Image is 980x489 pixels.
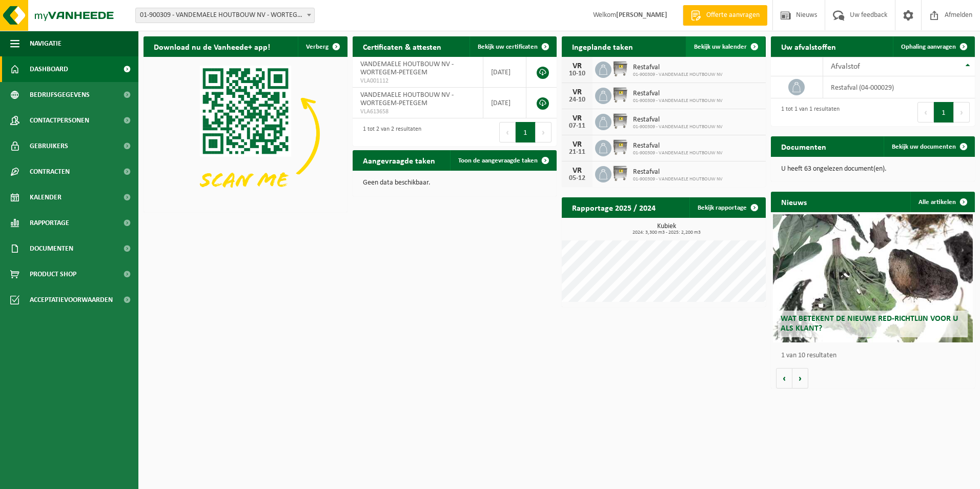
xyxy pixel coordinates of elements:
span: 01-900309 - VANDEMAELE HOUTBOUW NV [633,176,723,182]
div: VR [567,62,587,70]
h2: Uw afvalstoffen [771,36,846,56]
p: 1 van 10 resultaten [781,352,970,359]
div: 05-12 [567,175,587,182]
span: 01-900309 - VANDEMAELE HOUTBOUW NV - WORTEGEM-PETEGEM [135,8,315,23]
img: WB-1100-GAL-GY-02 [611,112,629,130]
h2: Ingeplande taken [562,36,643,56]
p: Geen data beschikbaar. [363,179,546,187]
div: VR [567,140,587,149]
a: Bekijk uw documenten [884,136,974,157]
h2: Rapportage 2025 / 2024 [562,197,666,217]
div: 24-10 [567,96,587,104]
span: Rapportage [30,210,69,236]
span: Afvalstof [831,63,860,71]
h2: Nieuws [771,192,817,212]
span: Acceptatievoorwaarden [30,287,113,313]
span: Bekijk uw kalender [694,44,747,50]
h2: Certificaten & attesten [353,36,452,56]
span: Bekijk uw certificaten [478,44,538,50]
span: Gebruikers [30,133,68,159]
span: Restafval [633,116,723,124]
button: Verberg [298,36,346,57]
a: Bekijk uw kalender [686,36,765,57]
button: Previous [499,122,516,142]
button: Next [954,102,970,123]
a: Ophaling aanvragen [893,36,974,57]
button: Previous [917,102,934,123]
a: Bekijk rapportage [689,197,765,218]
div: 1 tot 2 van 2 resultaten [358,121,421,144]
span: Restafval [633,64,723,72]
button: 1 [934,102,954,123]
a: Offerte aanvragen [683,5,767,26]
span: Navigatie [30,31,62,56]
span: Restafval [633,90,723,98]
span: Documenten [30,236,73,261]
div: 1 tot 1 van 1 resultaten [776,101,840,124]
span: Product Shop [30,261,76,287]
span: Restafval [633,142,723,150]
a: Toon de aangevraagde taken [450,150,556,171]
div: VR [567,167,587,175]
span: Dashboard [30,56,68,82]
img: WB-1100-GAL-GY-02 [611,165,629,182]
span: 01-900309 - VANDEMAELE HOUTBOUW NV [633,98,723,104]
h2: Documenten [771,136,836,156]
td: restafval (04-000029) [823,76,975,98]
h2: Download nu de Vanheede+ app! [144,36,280,56]
a: Wat betekent de nieuwe RED-richtlijn voor u als klant? [773,214,973,342]
img: WB-1100-GAL-GY-02 [611,60,629,77]
span: VANDEMAELE HOUTBOUW NV - WORTEGEM-PETEGEM [360,91,454,107]
a: Bekijk uw certificaten [469,36,556,57]
h2: Aangevraagde taken [353,150,445,170]
span: 01-900309 - VANDEMAELE HOUTBOUW NV [633,124,723,130]
td: [DATE] [483,57,526,88]
span: VLA001112 [360,77,475,85]
span: Contracten [30,159,70,185]
span: Kalender [30,185,62,210]
span: 2024: 3,300 m3 - 2025: 2,200 m3 [567,230,766,235]
p: U heeft 63 ongelezen document(en). [781,166,965,173]
span: VANDEMAELE HOUTBOUW NV - WORTEGEM-PETEGEM [360,60,454,76]
span: VLA613658 [360,108,475,116]
div: 21-11 [567,149,587,156]
button: 1 [516,122,536,142]
div: 10-10 [567,70,587,77]
a: Alle artikelen [910,192,974,212]
span: Wat betekent de nieuwe RED-richtlijn voor u als klant? [781,315,958,333]
img: Download de VHEPlus App [144,57,348,210]
span: Ophaling aanvragen [901,44,956,50]
div: VR [567,114,587,123]
span: Offerte aanvragen [704,10,762,21]
span: Bedrijfsgegevens [30,82,90,108]
span: Restafval [633,168,723,176]
strong: [PERSON_NAME] [616,11,667,19]
img: WB-1100-GAL-GY-02 [611,138,629,156]
span: 01-900309 - VANDEMAELE HOUTBOUW NV - WORTEGEM-PETEGEM [136,8,314,23]
span: 01-900309 - VANDEMAELE HOUTBOUW NV [633,72,723,78]
img: WB-1100-GAL-GY-02 [611,86,629,104]
span: Toon de aangevraagde taken [458,157,538,164]
button: Next [536,122,552,142]
span: Contactpersonen [30,108,89,133]
button: Volgende [792,368,808,389]
h3: Kubiek [567,223,766,235]
button: Vorige [776,368,792,389]
td: [DATE] [483,88,526,118]
span: Verberg [306,44,329,50]
span: 01-900309 - VANDEMAELE HOUTBOUW NV [633,150,723,156]
span: Bekijk uw documenten [892,144,956,150]
div: 07-11 [567,123,587,130]
div: VR [567,88,587,96]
